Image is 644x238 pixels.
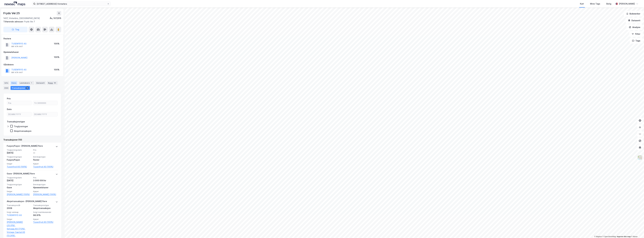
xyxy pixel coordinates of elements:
[629,31,643,37] button: Filter
[7,193,31,196] a: [PERSON_NAME] (100%)
[33,149,58,151] span: Pris
[50,17,61,20] div: Ås, 107/515
[619,2,635,5] div: [PERSON_NAME]
[7,204,31,207] span: Transaksjonsår
[33,183,58,186] span: Eierskapstype
[7,231,31,237] a: Vintage Capital AS (13.26%),
[4,37,61,40] div: Festere
[53,81,57,84] div: 95
[7,151,31,155] div: [DATE]
[33,218,58,220] span: Kjøper
[627,24,643,30] button: Analyse
[626,18,643,23] button: Datasett
[10,81,17,85] div: Eiere
[33,190,58,193] span: Kjøper
[33,186,58,189] div: Hjemmelshaver
[630,225,644,238] div: Kontrollprogram for chat
[7,183,31,186] span: Tinglysningstype
[33,101,58,105] input: Til 3000000
[14,130,31,132] div: Aksjetransaksjon
[33,211,58,213] span: Solgt matrikkelandel
[33,163,58,165] span: Kjøper
[4,63,61,66] div: Gårdeiere
[603,236,616,238] a: OpenStreetMap
[7,227,31,231] a: Selvaag AS (7.13%),
[7,190,31,193] span: Selger
[7,156,31,158] span: Tinglysningstype
[7,163,31,165] span: Selger
[3,27,28,32] button: Tag
[11,71,23,74] div: 991 474 447
[7,200,47,204] div: Aksjetransaksjon - [PERSON_NAME] flere
[33,112,58,116] input: DD.MM.YYYY
[30,81,33,84] div: 1
[54,68,59,71] div: 100%
[26,87,29,89] div: 10
[7,218,31,220] span: Selger
[33,165,58,168] a: Tusenfryd AS (100%)
[7,220,31,227] a: [PERSON_NAME] (25.01%),
[7,172,35,176] div: Gave - [PERSON_NAME] flere
[590,2,600,5] div: Mine Tags
[11,45,23,48] div: 991 474 447
[7,207,31,210] div: 2008
[3,20,59,23] div: Fryds Vei 7
[3,20,24,23] span: Tilhørende adresser:
[3,86,9,90] div: ESG
[7,101,32,105] input: Fra
[7,108,12,111] div: Dato
[33,179,58,182] div: 3 000 000 kr
[19,81,34,85] div: Leietakere
[7,120,25,123] div: Transaksjonstype
[33,220,58,224] a: Tusenfryd AS (100%)
[33,151,58,155] div: —
[617,236,631,238] a: Improve this map
[630,225,644,238] iframe: Chat Widget
[624,11,643,17] button: Bokmerker
[3,11,20,15] div: Fryds Vei 25
[7,165,31,168] a: Tusenfryd AS (100%)
[33,204,58,207] span: Transaksjonstype
[637,155,643,160] img: Z
[4,2,25,6] img: logo.a4113a55bc3d86da70a041830d287a7e.svg
[35,81,46,85] div: Datasett
[54,55,59,59] div: 100%
[7,97,11,100] div: Pris
[594,236,602,238] a: Mapbox
[54,42,59,45] div: 100%
[3,17,40,20] div: 1407, Vinterbro, [GEOGRAPHIC_DATA]
[7,176,31,179] span: Tinglysningsdato
[607,2,611,5] div: Bolig
[7,144,43,149] div: Fusjon/Fisjon - [PERSON_NAME] flere
[3,81,9,85] div: Info
[14,125,28,128] div: Tinglysninger
[4,50,61,54] div: Hjemmelshaver
[7,179,31,182] div: [DATE]
[47,81,58,85] div: Bygg
[33,176,58,179] span: Pris
[7,186,31,189] div: Gave
[11,86,30,90] div: Transaksjoner
[7,149,31,151] span: Tinglysningsdato
[33,156,58,158] span: Eierskapstype
[33,158,58,162] div: Fester
[33,207,58,210] div: Aksjetransaksjon
[7,214,22,216] a: TUSENFRYD AS
[36,2,107,6] input: Søk på adresse, matrikkel, gårdeiere, leietakere eller personer
[630,38,643,44] button: Tags
[7,211,31,213] span: Solgt selskap
[3,138,61,141] div: Transaksjoner (10)
[7,158,31,162] div: Fusjon/Fisjon
[7,112,32,116] input: DD.MM.YYYY
[580,2,584,5] div: Kart
[33,193,58,196] a: [PERSON_NAME] (100%)
[33,214,58,217] div: 96.91%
